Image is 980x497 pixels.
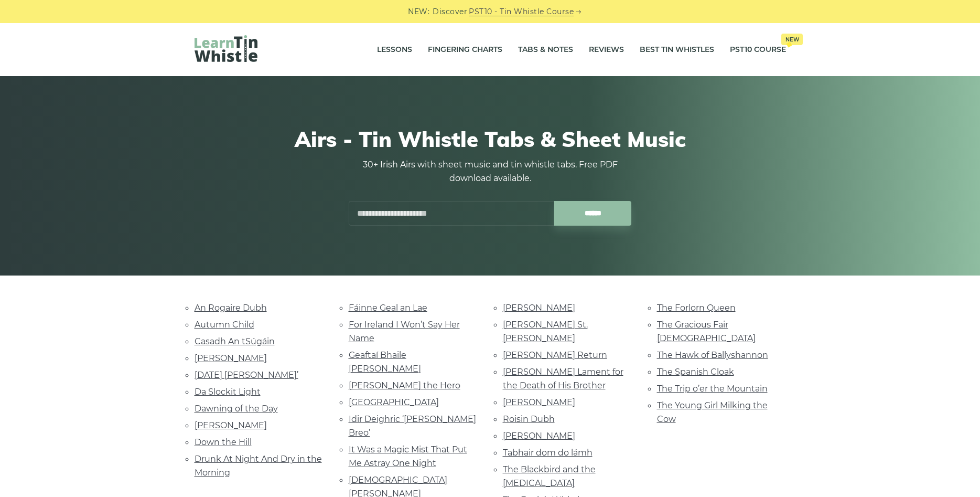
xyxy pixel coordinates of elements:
[195,126,786,152] h1: Airs - Tin Whistle Tabs & Sheet Music
[657,320,756,343] a: The Gracious Fair [DEMOGRAPHIC_DATA]
[503,431,575,441] a: [PERSON_NAME]
[349,380,460,390] a: [PERSON_NAME] the Hero
[640,37,714,63] a: Best Tin Whistles
[503,414,555,424] a: Roisin Dubh
[377,37,412,63] a: Lessons
[503,320,588,343] a: [PERSON_NAME] St. [PERSON_NAME]
[349,303,427,313] a: Fáinne Geal an Lae
[349,320,460,343] a: For Ireland I Won’t Say Her Name
[657,367,734,377] a: The Spanish Cloak
[503,367,623,390] a: [PERSON_NAME] Lament for the Death of His Brother
[503,448,593,458] a: Tabhair dom do lámh
[349,414,476,438] a: Idir Deighric ‘[PERSON_NAME] Breo’
[518,37,573,63] a: Tabs & Notes
[781,34,803,45] span: New
[657,400,768,424] a: The Young Girl Milking the Cow
[195,336,275,346] a: Casadh An tSúgáin
[195,303,267,313] a: An Rogaire Dubh
[503,350,607,360] a: [PERSON_NAME] Return
[349,445,467,468] a: It Was a Magic Mist That Put Me Astray One Night
[428,37,502,63] a: Fingering Charts
[730,37,786,63] a: PST10 CourseNew
[195,420,267,430] a: [PERSON_NAME]
[195,404,278,414] a: Dawning of the Day
[657,350,768,360] a: The Hawk of Ballyshannon
[195,454,322,478] a: Drunk At Night And Dry in the Morning
[195,353,267,363] a: [PERSON_NAME]
[349,397,439,407] a: [GEOGRAPHIC_DATA]
[195,370,298,380] a: [DATE] [PERSON_NAME]’
[195,437,252,447] a: Down the Hill
[195,387,261,397] a: Da Slockit Light
[503,303,575,313] a: [PERSON_NAME]
[657,303,736,313] a: The Forlorn Queen
[503,397,575,407] a: [PERSON_NAME]
[349,350,421,374] a: Geaftaí Bhaile [PERSON_NAME]
[503,464,596,488] a: The Blackbird and the [MEDICAL_DATA]
[589,37,624,63] a: Reviews
[349,158,632,185] p: 30+ Irish Airs with sheet music and tin whistle tabs. Free PDF download available.
[195,35,257,62] img: LearnTinWhistle.com
[195,320,254,330] a: Autumn Child
[657,384,768,394] a: The Trip o’er the Mountain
